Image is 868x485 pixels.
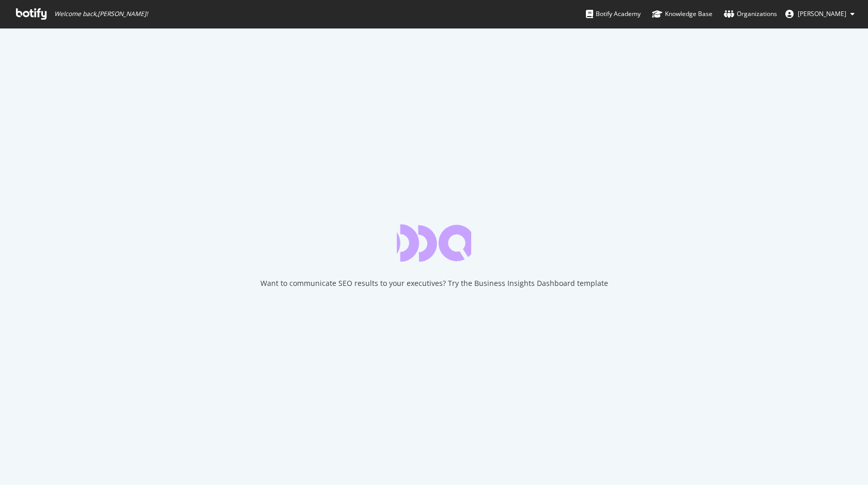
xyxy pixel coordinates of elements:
[260,278,608,289] div: Want to communicate SEO results to your executives? Try the Business Insights Dashboard template
[397,224,471,262] div: animation
[724,9,777,19] div: Organizations
[586,9,641,19] div: Botify Academy
[777,6,863,22] button: [PERSON_NAME]
[652,9,712,19] div: Knowledge Base
[54,10,148,18] span: Welcome back, [PERSON_NAME] !
[798,9,846,18] span: Buğra Tam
